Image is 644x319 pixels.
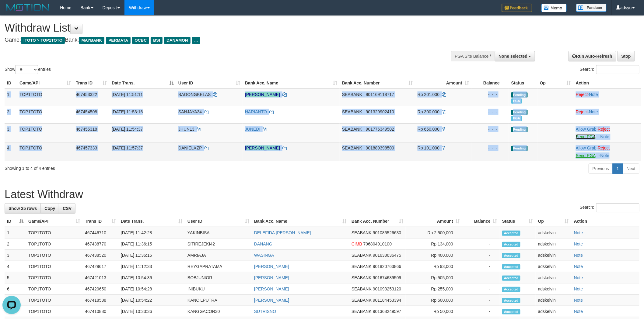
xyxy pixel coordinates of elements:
[82,306,118,317] td: 467410880
[596,65,639,74] input: Search:
[462,238,500,250] td: -
[15,65,38,74] select: Showentries
[118,306,185,317] td: [DATE] 10:33:36
[342,146,362,150] span: SEABANK
[118,227,185,238] td: [DATE] 11:42:28
[462,295,500,306] td: -
[573,89,641,106] td: ·
[536,283,572,295] td: adskelvin
[576,146,598,150] span: ·
[17,142,73,161] td: TOP1TOTO
[352,286,372,291] span: SEABANK
[185,250,252,261] td: AMRIAJA
[352,242,362,246] span: CIMB
[44,206,55,211] span: Copy
[185,261,252,272] td: REYGAPRATAMA
[82,261,118,272] td: 467429617
[252,216,349,227] th: Bank Acc. Name: activate to sort column ascending
[541,4,567,12] img: Button%20Memo.svg
[79,37,104,44] span: MAYBANK
[5,37,423,43] h4: Game: Bank:
[5,216,26,227] th: ID: activate to sort column descending
[618,51,635,61] a: Stop
[63,206,72,211] span: CSV
[576,146,597,150] a: Allow Grab
[363,242,392,246] span: Copy 706804910100 to clipboard
[502,253,520,258] span: Accepted
[576,92,588,97] a: Reject
[185,238,252,250] td: SITIREJEKI42
[5,283,26,295] td: 6
[245,146,280,150] a: [PERSON_NAME]
[9,206,37,211] span: Show 25 rows
[82,272,118,283] td: 467421013
[373,253,401,258] span: Copy 901638636475 to clipboard
[406,238,462,250] td: Rp 134,000
[254,253,274,258] a: WASINGA
[243,77,340,89] th: Bank Acc. Name: activate to sort column ascending
[178,127,194,132] span: JHUN13
[580,65,639,74] label: Search:
[569,51,616,61] a: Run Auto-Refresh
[82,216,118,227] th: Trans ID: activate to sort column ascending
[5,106,17,123] td: 2
[26,238,82,250] td: TOP1TOTO
[502,287,520,292] span: Accepted
[598,146,610,150] a: Reject
[536,295,572,306] td: adskelvin
[5,142,17,161] td: 4
[352,298,372,303] span: SEABANK
[576,127,598,132] span: ·
[112,127,143,132] span: [DATE] 11:54:37
[82,227,118,238] td: 467446710
[245,92,280,97] a: [PERSON_NAME]
[82,238,118,250] td: 467438770
[406,295,462,306] td: Rp 500,000
[112,92,143,97] span: [DATE] 11:51:11
[254,230,311,235] a: DELEFIDA [PERSON_NAME]
[118,216,185,227] th: Date Trans.: activate to sort column ascending
[589,92,598,97] a: Note
[589,163,613,174] a: Previous
[254,242,272,246] a: DANANG
[366,146,394,150] span: Copy 901889398500 to clipboard
[613,163,623,174] a: 1
[366,92,394,97] span: Copy 901169118717 to clipboard
[26,306,82,317] td: TOP1TOTO
[352,230,372,235] span: SEABANK
[623,163,639,174] a: Next
[502,231,520,236] span: Accepted
[589,109,598,114] a: Note
[17,106,73,123] td: TOP1TOTO
[502,276,520,281] span: Accepted
[40,203,59,214] a: Copy
[462,227,500,238] td: -
[5,238,26,250] td: 2
[373,286,401,291] span: Copy 901093253120 to clipboard
[26,216,82,227] th: Game/API: activate to sort column ascending
[474,145,506,151] div: - - -
[462,306,500,317] td: -
[373,298,401,303] span: Copy 901184453394 to clipboard
[26,283,82,295] td: TOP1TOTO
[511,127,528,132] span: Pending
[573,106,641,123] td: ·
[511,110,528,115] span: Pending
[600,134,610,139] a: Note
[5,188,639,201] h1: Latest Withdraw
[164,37,191,44] span: DANAMON
[502,4,532,12] img: Feedback.jpg
[576,109,588,114] a: Reject
[415,77,471,89] th: Amount: activate to sort column ascending
[112,146,143,150] span: [DATE] 11:57:37
[59,203,75,214] a: CSV
[185,283,252,295] td: INIBUKU
[5,227,26,238] td: 1
[574,286,583,291] a: Note
[537,77,573,89] th: Op: activate to sort column ascending
[406,261,462,272] td: Rp 93,000
[151,37,163,44] span: BSI
[17,123,73,142] td: TOP1TOTO
[574,242,583,246] a: Note
[352,264,372,269] span: SEABANK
